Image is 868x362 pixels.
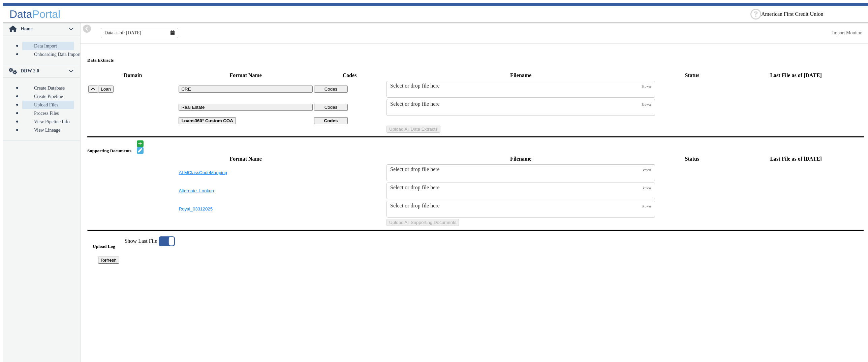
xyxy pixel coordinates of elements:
button: CRE [179,86,313,93]
h5: Upload Log [93,244,125,249]
div: Select or drop file here [390,101,642,107]
button: Loans360° Custom COA [179,117,236,124]
span: Browse [642,103,651,106]
a: Upload Files [22,101,74,109]
div: Select or drop file here [390,203,642,209]
button: Codes [314,86,348,93]
button: Codes [314,117,348,124]
label: Show Last File [125,236,175,246]
div: Select or drop file here [390,185,642,191]
a: Create Pipeline [22,92,74,101]
div: Select or drop file here [390,83,642,89]
app-toggle-switch: Disable this to show all files [125,236,175,264]
span: Portal [32,8,61,20]
span: Browse [642,186,651,190]
button: Refresh [98,257,119,264]
span: Data as of: [DATE] [104,30,141,36]
button: Upload All Data Extracts [386,126,440,133]
ng-select: American First Credit Union [761,11,862,17]
span: Browse [642,204,651,208]
th: Status [656,71,728,80]
th: Domain [88,71,178,80]
th: Format Name [178,155,313,163]
span: DDW 2.0 [20,68,68,74]
h5: Supporting Documents [87,148,134,154]
div: Help [750,9,761,20]
a: Create Database [22,84,74,92]
th: Filename [386,71,655,80]
button: Add document [137,140,144,147]
b: Loans360° Custom COA [181,118,233,123]
p-accordion-header: DDW 2.0 [3,65,80,77]
a: Process Files [22,109,74,118]
b: Codes [324,118,338,123]
button: ALMClassCodeMapping [179,170,313,175]
th: Last File as of [DATE] [728,155,863,163]
a: View Lineage [22,126,74,134]
button: Royal_03312025 [179,206,313,211]
th: Last File as of [DATE] [728,71,863,80]
table: Uploads [87,70,864,134]
th: Status [656,155,728,163]
span: Data [9,8,32,20]
span: Browse [642,85,651,88]
button: Loan [98,86,114,93]
a: Data Import [22,42,74,50]
a: View Pipeline Info [22,118,74,126]
button: Upload All Supporting Documents [386,219,459,226]
span: Browse [642,168,651,172]
button: Alternate_Lookup [179,188,313,193]
button: Codes [314,104,348,111]
th: Format Name [178,71,313,80]
p-accordion-content: Home [3,35,80,65]
a: This is available for Darling Employees only [832,30,862,35]
table: SupportingDocs [87,154,864,227]
th: Codes [314,71,385,80]
th: Filename [386,155,655,163]
div: Select or drop file here [390,166,642,172]
p-accordion-content: DDW 2.0 [3,77,80,140]
a: Onboarding Data Import [22,50,74,59]
span: Home [20,26,68,32]
button: Real Estate [179,104,313,111]
p-accordion-header: Home [3,23,80,35]
button: Edit document [137,147,144,154]
h5: Data Extracts [87,58,864,63]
